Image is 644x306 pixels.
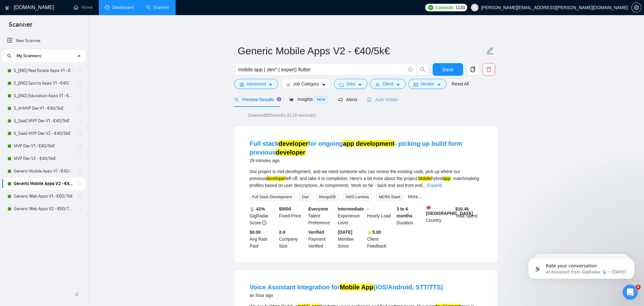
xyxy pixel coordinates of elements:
[14,140,73,152] a: MVP Dev V1 - €40/5k€
[77,181,82,186] span: holder
[309,230,325,235] b: Verified
[77,106,82,111] span: holder
[397,206,413,218] b: 3 to 6 months
[408,79,446,89] button: idcardVendorcaret-down
[367,97,372,102] span: robot
[623,285,638,300] iframe: Intercom live chat
[309,206,328,211] b: Everyone
[14,90,73,102] a: S_[IND] Education Apps V1 - €40/5k€
[454,205,483,226] div: Total Spent
[250,140,462,156] a: Full stackdeveloperfor ongoingapp development- picking up build form previousdeveloper
[367,206,369,211] b: -
[77,131,82,136] span: holder
[266,176,286,181] mark: developer
[395,205,425,226] div: Duration
[5,3,10,13] img: logo
[346,80,356,87] span: Jobs
[338,206,364,211] b: Intermediate
[416,63,429,76] button: search
[437,82,441,87] span: caret-down
[293,80,319,87] span: Job Category
[286,82,290,87] span: bars
[234,97,279,102] span: Preview Results
[74,5,92,10] a: homeHome
[248,229,278,249] div: Avg Rate Paid
[5,54,14,58] span: search
[77,81,82,86] span: holder
[250,194,294,200] span: Full Stack Development
[631,3,641,13] button: setting
[234,97,239,102] span: search
[451,80,469,87] a: Reset All
[250,230,261,235] b: $0.00
[276,96,282,102] div: Tooltip anchor
[2,50,85,215] li: My Scanners
[408,68,412,72] span: info-circle
[77,169,82,174] span: holder
[455,206,469,211] b: $ 10.4k
[238,66,405,74] input: Search Freelance Jobs...
[361,284,373,291] mark: App
[426,205,473,216] b: [GEOGRAPHIC_DATA]
[262,221,267,225] span: info-circle
[246,80,266,87] span: Advanced
[234,79,278,89] button: settingAdvancedcaret-down
[279,230,285,235] b: 2-9
[278,229,307,249] div: Company Size
[370,79,406,89] button: userClientcaret-down
[14,152,73,165] a: MVP Dev V2 - €40/5k€
[483,63,495,76] button: delete
[75,291,81,298] span: double-left
[281,79,331,89] button: barsJob Categorycaret-down
[334,79,368,89] button: folderJobscaret-down
[289,97,294,101] span: area-chart
[14,77,73,90] a: S_[IND] Sports Apps V1 - €40/5k€
[636,285,641,290] span: 5
[77,93,82,98] span: holder
[278,140,308,147] mark: developer
[442,66,453,74] span: Save
[467,63,479,76] button: copy
[339,82,344,87] span: folder
[14,178,73,190] a: Generic Mobile Apps V2 - €40/5k€
[14,127,73,140] a: S_SaaS MVP Dev V2 - €40/5k€
[519,245,644,289] iframe: Intercom notifications message
[17,50,41,62] span: My Scanners
[414,82,418,87] span: idcard
[250,206,265,211] b: 📡 41%
[77,118,82,123] span: holder
[376,194,403,200] span: MERN Stack
[632,5,641,10] span: setting
[14,190,73,203] a: Generic Web Apps V1 - €60/7k€
[14,64,73,77] a: S_[IND] Real Estate Apps V1 - €40/5k€
[14,115,73,127] a: S_SaaS MVP Dev V1 - €40/5k€
[4,20,37,33] span: Scanner
[422,183,426,188] span: ...
[338,97,357,102] span: Alerts
[486,47,494,55] span: edit
[240,82,244,87] span: setting
[105,5,134,10] a: dashboardDashboard
[483,67,495,72] span: delete
[435,4,454,11] span: Connects:
[77,206,82,211] span: holder
[322,82,326,87] span: caret-down
[77,144,82,149] span: holder
[420,80,434,87] span: Vendor
[250,292,443,299] div: an hour ago
[250,168,482,189] div: Our project is mid-development, and we need someone who can review the existing code, pick up whe...
[408,194,422,199] a: More...
[367,230,381,235] b: ⭐️ 5.00
[428,5,433,10] img: upwork-logo.png
[2,35,85,47] li: New Scanner
[427,183,442,188] a: Expand
[336,205,366,226] div: Experience Level
[455,4,465,11] span: 1133
[356,140,394,147] mark: development
[366,205,395,226] div: Hourly Load
[248,205,278,226] div: GigRadar Score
